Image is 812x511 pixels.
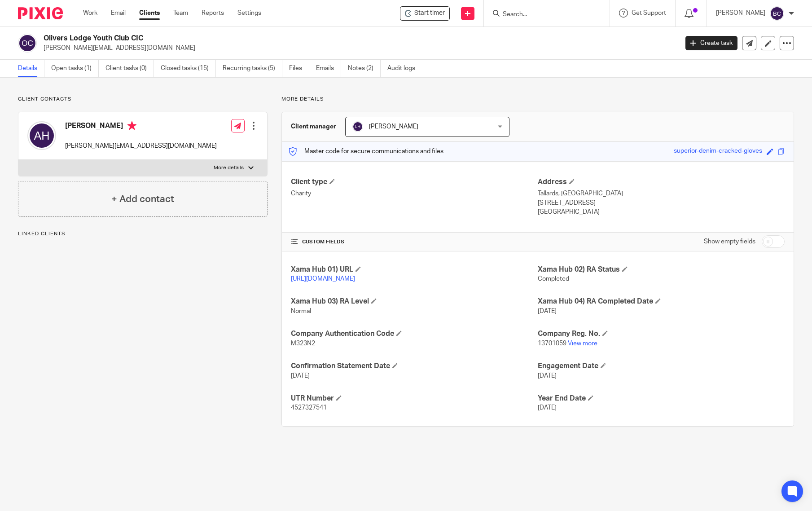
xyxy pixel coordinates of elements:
[352,121,363,132] img: svg%3E
[685,36,737,50] a: Create task
[18,34,37,53] img: svg%3E
[291,122,336,131] h3: Client manager
[291,329,538,339] h4: Company Authentication Code
[291,238,538,246] h4: CUSTOM FIELDS
[105,60,154,77] a: Client tasks (0)
[538,177,785,187] h4: Address
[632,10,666,16] span: Get Support
[400,6,450,21] div: Olivers Lodge Youth Club CIC
[291,276,355,282] a: [URL][DOMAIN_NAME]
[387,60,422,77] a: Audit logs
[538,394,785,403] h4: Year End Date
[538,361,785,371] h4: Engagement Date
[348,60,381,77] a: Notes (2)
[44,34,546,43] h2: Olivers Lodge Youth Club CIC
[18,230,268,238] p: Linked clients
[538,276,569,282] span: Completed
[291,177,538,187] h4: Client type
[291,340,315,347] span: M323N2
[414,9,445,18] span: Start timer
[538,189,785,198] p: Tallards, [GEOGRAPHIC_DATA]
[291,394,538,403] h4: UTR Number
[674,146,762,157] div: superior-denim-cracked-gloves
[538,297,785,306] h4: Xama Hub 04) RA Completed Date
[291,265,538,274] h4: Xama Hub 01) URL
[161,60,216,77] a: Closed tasks (15)
[27,121,56,150] img: svg%3E
[502,11,583,19] input: Search
[65,121,217,132] h4: [PERSON_NAME]
[538,340,566,347] span: 13701059
[316,60,341,77] a: Emails
[173,9,188,18] a: Team
[291,297,538,306] h4: Xama Hub 03) RA Level
[214,164,244,172] p: More details
[291,189,538,198] p: Charity
[281,96,794,103] p: More details
[538,198,785,207] p: [STREET_ADDRESS]
[111,9,126,18] a: Email
[139,9,160,18] a: Clients
[538,207,785,216] p: [GEOGRAPHIC_DATA]
[127,121,136,130] i: Primary
[538,308,557,314] span: [DATE]
[289,147,443,156] p: Master code for secure communications and files
[44,44,672,53] p: [PERSON_NAME][EMAIL_ADDRESS][DOMAIN_NAME]
[568,340,597,347] a: View more
[223,60,282,77] a: Recurring tasks (5)
[83,9,97,18] a: Work
[291,373,310,379] span: [DATE]
[291,361,538,371] h4: Confirmation Statement Date
[202,9,224,18] a: Reports
[18,60,44,77] a: Details
[111,192,174,206] h4: + Add contact
[538,265,785,274] h4: Xama Hub 02) RA Status
[65,141,217,150] p: [PERSON_NAME][EMAIL_ADDRESS][DOMAIN_NAME]
[18,96,268,103] p: Client contacts
[716,9,765,18] p: [PERSON_NAME]
[289,60,309,77] a: Files
[770,6,784,21] img: svg%3E
[291,405,327,411] span: 4527327541
[291,308,311,314] span: Normal
[237,9,261,18] a: Settings
[369,123,418,130] span: [PERSON_NAME]
[538,329,785,339] h4: Company Reg. No.
[704,237,755,246] label: Show empty fields
[51,60,99,77] a: Open tasks (1)
[538,373,557,379] span: [DATE]
[18,7,63,19] img: Pixie
[538,405,557,411] span: [DATE]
